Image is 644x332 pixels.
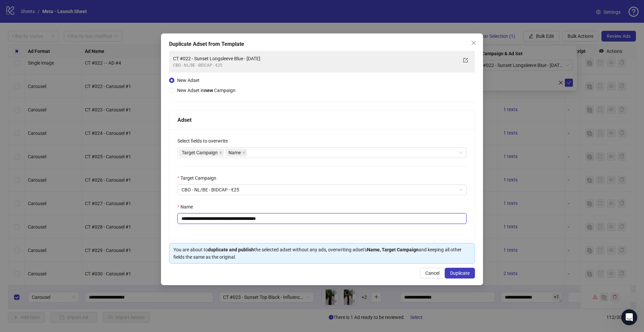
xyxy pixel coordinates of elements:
[67,209,134,236] button: Messages
[173,55,458,62] div: CT #022 - Sunset Longsleeve Blue - [DATE]
[26,226,41,230] span: Home
[204,88,213,93] strong: new
[242,151,246,154] span: close
[450,270,470,276] span: Duplicate
[445,268,475,278] button: Duplicate
[13,70,121,82] p: How can we help?
[173,62,458,69] div: CBO - NL/BE - BIDCAP - €25
[177,203,197,211] label: Name
[14,142,112,149] div: Report a Bug
[177,116,467,124] div: Adset
[225,149,247,157] span: Name
[14,96,112,103] div: Request a feature
[115,11,127,23] div: Close
[177,213,467,224] input: Name
[463,58,468,63] span: export
[367,247,419,252] strong: Name, Target Campaign
[228,149,241,156] span: Name
[13,48,121,70] p: Hi [PERSON_NAME] 👋
[182,149,218,156] span: Target Campaign
[219,151,222,154] span: close
[471,40,476,46] span: close
[14,130,120,137] div: Create a ticket
[10,93,124,105] a: Request a feature
[10,140,124,152] div: Report a Bug
[425,270,439,276] span: Cancel
[179,149,224,157] span: Target Campaign
[208,247,254,252] strong: duplicate and publish
[177,174,221,182] label: Target Campaign
[169,40,475,48] div: Duplicate Adset from Template
[621,309,637,325] iframe: Intercom live chat
[177,137,232,145] label: Select fields to overwrite
[173,246,471,261] div: You are about to the selected adset without any ads, overwriting adset's and keeping all other fi...
[420,268,445,278] button: Cancel
[89,226,112,230] span: Messages
[14,108,112,115] div: Documentation
[177,88,235,93] span: New Adset in Campaign
[468,37,479,48] button: Close
[177,78,200,83] span: New Adset
[10,105,124,118] a: Documentation
[181,185,463,195] span: CBO - NL/BE - BIDCAP - €25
